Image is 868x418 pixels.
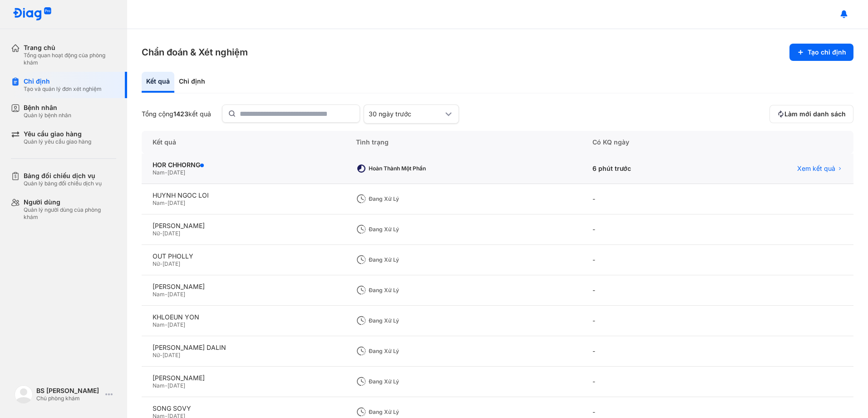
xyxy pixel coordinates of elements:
div: Đang xử lý [369,408,441,416]
span: Nữ [153,230,160,237]
span: [DATE] [163,230,180,237]
div: [PERSON_NAME] DALIN [153,343,334,352]
div: - [582,184,710,214]
span: - [165,199,168,206]
div: - [582,336,710,367]
div: OUT PHOLLY [153,252,334,260]
span: - [160,352,163,358]
div: Tạo và quản lý đơn xét nghiệm [24,85,102,93]
span: [DATE] [168,199,185,206]
div: Người dùng [24,198,116,206]
div: - [582,214,710,245]
div: 6 phút trước [582,154,710,184]
div: KHLOEUN YON [153,313,334,321]
div: Tổng quan hoạt động của phòng khám [24,52,116,66]
span: 1423 [173,110,188,118]
div: - [582,245,710,275]
div: Đang xử lý [369,287,441,294]
span: Làm mới danh sách [784,110,846,118]
div: Bệnh nhân [24,104,71,112]
span: Nữ [153,260,160,267]
div: [PERSON_NAME] [153,222,334,230]
span: Nam [153,382,165,389]
div: Chỉ định [174,72,210,93]
div: Chỉ định [24,77,102,85]
button: Làm mới danh sách [769,105,853,123]
div: BS [PERSON_NAME] [36,387,102,395]
div: - [582,306,710,336]
span: Nữ [153,352,160,358]
img: logo [15,385,33,403]
div: Bảng đối chiếu dịch vụ [24,172,102,180]
span: [DATE] [168,321,185,328]
span: Nam [153,291,165,298]
div: Đang xử lý [369,195,441,203]
span: [DATE] [168,291,185,298]
span: - [165,382,168,389]
div: Đang xử lý [369,226,441,233]
div: - [582,367,710,397]
div: Đang xử lý [369,317,441,324]
div: Đang xử lý [369,378,441,385]
div: HOR CHHORNG [153,161,334,169]
div: Đang xử lý [369,348,441,355]
span: Xem kết quả [797,164,835,173]
span: - [160,230,163,237]
div: [PERSON_NAME] [153,374,334,382]
h3: Chẩn đoán & Xét nghiệm [142,46,248,59]
span: - [165,291,168,298]
div: Kết quả [142,72,174,93]
div: Hoàn thành một phần [369,165,441,172]
span: - [165,321,168,328]
span: Nam [153,199,165,206]
button: Tạo chỉ định [789,44,853,61]
div: - [582,275,710,306]
div: Tổng cộng kết quả [142,110,211,118]
span: Nam [153,169,165,176]
span: [DATE] [163,352,180,358]
img: logo [13,7,52,21]
div: Chủ phòng khám [36,395,102,402]
span: - [160,260,163,267]
div: Kết quả [142,131,345,154]
div: Quản lý bệnh nhân [24,112,71,119]
div: Yêu cầu giao hàng [24,130,91,138]
div: Trang chủ [24,44,116,52]
div: SONG SOVY [153,404,334,413]
span: [DATE] [168,382,185,389]
div: Quản lý bảng đối chiếu dịch vụ [24,180,102,187]
span: - [165,169,168,176]
div: 30 ngày trước [369,110,443,118]
span: [DATE] [168,169,185,176]
div: Có KQ ngày [582,131,710,154]
div: Quản lý yêu cầu giao hàng [24,138,91,145]
div: [PERSON_NAME] [153,283,334,291]
div: Quản lý người dùng của phòng khám [24,206,116,221]
div: Đang xử lý [369,256,441,264]
span: [DATE] [163,260,180,267]
div: Tình trạng [345,131,582,154]
span: Nam [153,321,165,328]
div: HUYNH NGOC LOI [153,191,334,199]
